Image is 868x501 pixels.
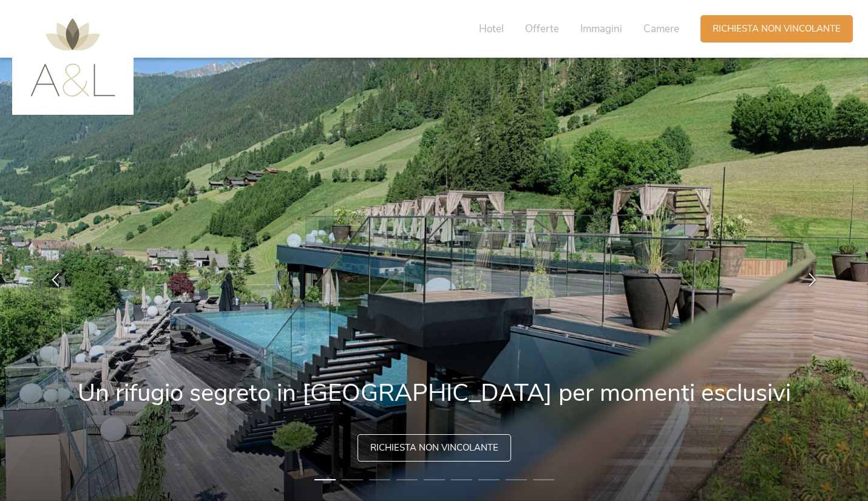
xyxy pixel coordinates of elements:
[30,18,115,97] img: AMONTI & LUNARIS Wellnessresort
[525,22,559,36] span: Offerte
[370,441,498,454] span: Richiesta non vincolante
[580,22,622,36] span: Immagini
[643,22,679,36] span: Camere
[479,22,504,36] span: Hotel
[713,22,841,35] span: Richiesta non vincolante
